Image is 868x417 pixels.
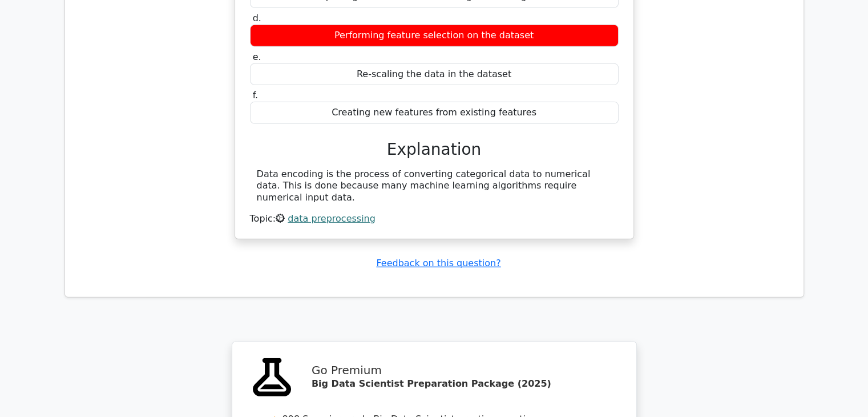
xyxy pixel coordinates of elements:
[288,213,376,224] a: data preprocessing
[253,90,259,101] span: f.
[250,102,619,124] div: Creating new features from existing features
[250,213,619,225] div: Topic:
[376,258,500,268] a: Feedback on this question?
[253,13,261,23] span: d.
[253,51,261,62] span: e.
[257,169,612,204] div: Data encoding is the process of converting categorical data to numerical data. This is done becau...
[250,63,619,86] div: Re-scaling the data in the dataset
[250,25,619,47] div: Performing feature selection on the dataset
[257,140,612,159] h3: Explanation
